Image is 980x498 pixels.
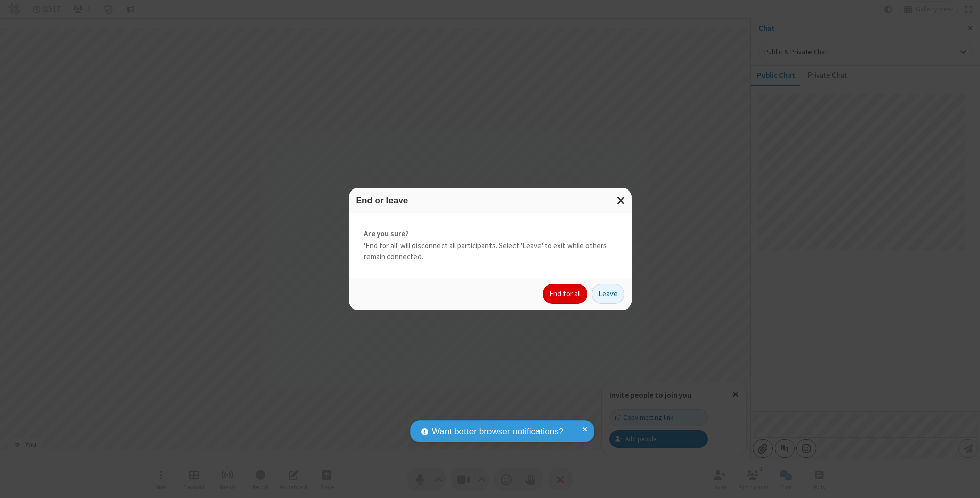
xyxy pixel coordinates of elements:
[364,228,617,240] strong: Are you sure?
[349,213,632,278] div: 'End for all' will disconnect all participants. Select 'Leave' to exit while others remain connec...
[543,284,587,304] button: End for all
[610,188,632,213] button: Close modal
[356,196,624,205] h3: End or leave
[592,284,624,304] button: Leave
[432,425,563,438] span: Want better browser notifications?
